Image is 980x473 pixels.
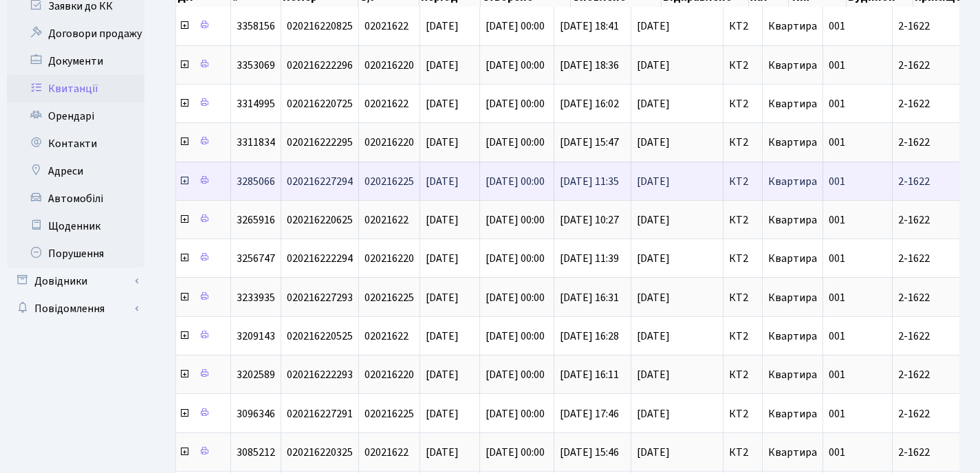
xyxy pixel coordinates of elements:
span: 001 [829,406,845,421]
span: КТ2 [729,408,756,419]
span: КТ2 [729,21,756,32]
span: КТ2 [729,98,756,109]
span: [DATE] [426,135,459,150]
span: Квартира [768,251,817,266]
span: [DATE] 18:36 [560,58,619,73]
span: [DATE] [426,19,459,34]
span: [DATE] [426,174,459,189]
a: Адреси [7,157,144,185]
span: КТ2 [729,292,756,303]
span: 02021622 [364,96,409,111]
span: 020216220 [364,58,414,73]
a: Контакти [7,130,144,157]
span: [DATE] [637,292,717,303]
span: 02021622 [364,445,409,460]
span: 2-1622 [898,60,976,71]
span: [DATE] [637,60,717,71]
span: 001 [829,290,845,305]
a: Повідомлення [7,295,144,322]
span: Квартира [768,174,817,189]
span: [DATE] 00:00 [486,135,545,150]
span: 3311834 [237,135,275,150]
span: 2-1622 [898,21,976,32]
span: 2-1622 [898,447,976,458]
span: 2-1622 [898,253,976,264]
span: [DATE] 00:00 [486,174,545,189]
span: [DATE] [637,447,717,458]
span: 3353069 [237,58,275,73]
span: 020216227293 [287,290,353,305]
a: Квитанції [7,75,144,102]
span: [DATE] [426,290,459,305]
span: 020216227294 [287,174,353,189]
span: 3314995 [237,96,275,111]
span: 3256747 [237,251,275,266]
span: [DATE] [637,214,717,225]
span: [DATE] 00:00 [486,251,545,266]
span: [DATE] 00:00 [486,406,545,421]
span: 2-1622 [898,98,976,109]
span: 020216222295 [287,135,353,150]
span: 020216220725 [287,96,353,111]
span: Квартира [768,290,817,305]
span: 020216225 [364,290,414,305]
span: 020216220625 [287,212,353,228]
span: [DATE] [426,251,459,266]
span: [DATE] 17:46 [560,406,619,421]
span: 001 [829,367,845,382]
span: 020216220 [364,251,414,266]
span: 020216222296 [287,58,353,73]
span: [DATE] 16:02 [560,96,619,111]
span: [DATE] 00:00 [486,19,545,34]
span: КТ2 [729,331,756,342]
a: Договори продажу [7,20,144,47]
span: 02021622 [364,212,409,228]
span: [DATE] 10:27 [560,212,619,228]
span: 001 [829,19,845,34]
span: 02021622 [364,19,409,34]
span: 2-1622 [898,331,976,342]
span: [DATE] 00:00 [486,445,545,460]
span: [DATE] [426,406,459,421]
span: 2-1622 [898,176,976,187]
span: 2-1622 [898,214,976,225]
span: КТ2 [729,447,756,458]
span: [DATE] 00:00 [486,329,545,344]
span: [DATE] 00:00 [486,58,545,73]
span: 2-1622 [898,137,976,148]
span: [DATE] [637,408,717,419]
span: Квартира [768,212,817,228]
span: КТ2 [729,60,756,71]
span: 020216222293 [287,367,353,382]
span: 020216220 [364,135,414,150]
a: Автомобілі [7,185,144,212]
span: 020216225 [364,174,414,189]
span: Квартира [768,58,817,73]
span: 3096346 [237,406,275,421]
span: [DATE] [426,58,459,73]
span: [DATE] [426,445,459,460]
span: КТ2 [729,137,756,148]
span: КТ2 [729,214,756,225]
span: Квартира [768,406,817,421]
span: 001 [829,212,845,228]
span: 001 [829,174,845,189]
a: Довідники [7,267,144,295]
span: 001 [829,135,845,150]
span: [DATE] [637,253,717,264]
span: КТ2 [729,369,756,380]
span: 2-1622 [898,408,976,419]
span: Квартира [768,445,817,460]
span: 001 [829,445,845,460]
span: КТ2 [729,176,756,187]
span: [DATE] [637,137,717,148]
span: Квартира [768,367,817,382]
span: 001 [829,251,845,266]
span: 3358156 [237,19,275,34]
span: [DATE] 16:28 [560,329,619,344]
span: 3209143 [237,329,275,344]
span: [DATE] [426,212,459,228]
span: 001 [829,329,845,344]
span: [DATE] 15:46 [560,445,619,460]
span: 020216220325 [287,445,353,460]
